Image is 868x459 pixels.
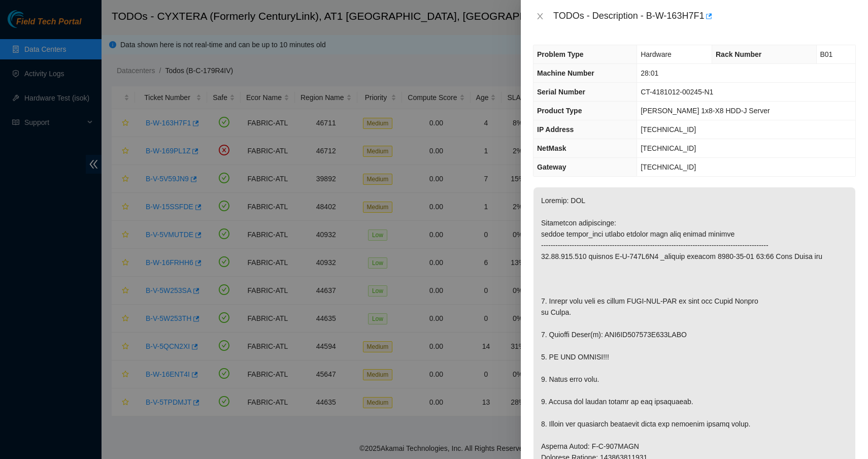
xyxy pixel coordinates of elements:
[553,8,856,24] div: TODOs - Description - B-W-163H7F1
[537,50,584,58] span: Problem Type
[536,12,544,20] span: close
[641,50,672,58] span: Hardware
[820,50,833,58] span: B01
[537,144,566,152] span: NetMask
[537,88,585,96] span: Serial Number
[641,144,696,152] span: [TECHNICAL_ID]
[641,69,658,77] span: 28:01
[533,12,547,21] button: Close
[537,163,566,171] span: Gateway
[537,69,594,77] span: Machine Number
[641,88,713,96] span: CT-4181012-00245-N1
[537,107,582,115] span: Product Type
[641,163,696,171] span: [TECHNICAL_ID]
[537,125,574,134] span: IP Address
[716,50,761,58] span: Rack Number
[641,125,696,134] span: [TECHNICAL_ID]
[641,107,770,115] span: [PERSON_NAME] 1x8-X8 HDD-J Server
